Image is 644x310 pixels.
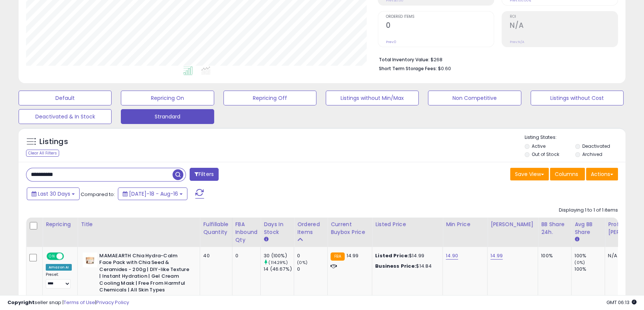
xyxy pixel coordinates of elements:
div: [PERSON_NAME] [490,221,535,228]
small: Prev: 0 [386,40,396,44]
div: 40 [203,252,226,259]
button: Repricing Off [223,91,316,105]
span: 2025-09-16 06:13 GMT [606,299,637,306]
h5: Listings [39,137,68,147]
span: 14.99 [347,252,359,259]
div: 0 [235,252,255,259]
small: (114.29%) [268,260,287,265]
small: Prev: N/A [510,40,524,44]
div: Listed Price [375,221,439,228]
div: Ordered Items [297,221,324,236]
span: $0.60 [438,65,451,72]
button: [DATE]-18 - Aug-16 [118,187,187,200]
div: Title [81,221,197,228]
h2: N/A [510,21,618,31]
b: Short Term Storage Fees: [379,65,437,72]
b: Business Price: [375,262,416,270]
div: Min Price [446,221,484,228]
div: Days In Stock [264,221,291,236]
span: OFF [63,253,75,259]
a: Privacy Policy [96,299,129,306]
a: 14.90 [446,252,458,260]
button: Repricing On [121,91,214,105]
span: Ordered Items [386,15,494,19]
small: Avg BB Share. [574,236,579,243]
label: Out of Stock [532,151,559,157]
button: Columns [550,168,585,180]
div: Repricing [46,221,74,228]
strong: Copyright [7,299,35,306]
span: ON [47,253,57,259]
div: 0 [297,252,327,259]
span: Compared to: [81,191,115,198]
button: Listings without Cost [531,91,624,105]
div: 100% [574,252,605,259]
h2: 0 [386,21,494,31]
span: ROI [510,15,618,19]
div: Amazon AI [46,264,72,271]
div: Preset: [46,272,72,289]
small: Days In Stock. [264,236,268,243]
div: BB Share 24h. [541,221,568,236]
div: 100% [574,266,605,273]
button: Non Competitive [428,91,521,105]
div: Current Buybox Price [331,221,369,236]
div: 100% [541,252,566,259]
div: Displaying 1 to 1 of 1 items [559,207,618,214]
b: Listed Price: [375,252,409,259]
span: Columns [555,170,578,178]
div: Clear All Filters [26,150,59,157]
span: [DATE]-18 - Aug-16 [129,190,178,198]
button: Actions [586,168,618,180]
small: FBA [331,252,344,261]
div: 30 (100%) [264,252,294,259]
button: Save View [510,168,549,180]
small: (0%) [574,260,585,265]
div: 14 (46.67%) [264,266,294,273]
img: 31DUyBb5+3L._SL40_.jpg [83,252,97,267]
a: 14.99 [490,252,503,260]
b: Total Inventory Value: [379,56,429,63]
div: Avg BB Share [574,221,602,236]
label: Deactivated [582,143,610,149]
div: seller snap | | [7,299,129,306]
label: Active [532,143,545,149]
div: $14.84 [375,263,437,270]
div: FBA inbound Qty [235,221,258,244]
b: MAMAEARTH Chia Hydra-Calm Face Pack with Chia Seed & Ceramides - 200g | DIY-like Texture | Instan... [99,252,190,296]
button: Strandard [121,109,214,124]
div: $14.99 [375,252,437,259]
button: Listings without Min/Max [326,91,419,105]
button: Deactivated & In Stock [19,109,112,124]
button: Default [19,91,112,105]
div: Fulfillable Quantity [203,221,229,236]
label: Archived [582,151,602,157]
a: Terms of Use [64,299,95,306]
button: Last 30 Days [27,187,80,200]
button: Filters [190,168,219,181]
p: Listing States: [525,134,625,141]
small: (0%) [297,260,307,265]
li: $268 [379,55,612,63]
div: 0 [297,266,327,273]
span: Last 30 Days [38,190,70,198]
